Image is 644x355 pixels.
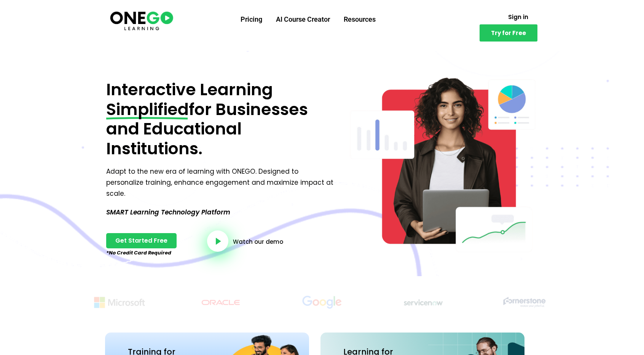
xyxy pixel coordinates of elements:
[106,249,171,256] em: *No Credit Card Required
[269,10,337,29] a: AI Course Creator
[106,207,336,218] p: SMART Learning Technology Platform
[180,291,262,313] img: Title
[78,291,161,313] img: Title
[106,100,189,120] span: Simplified
[480,24,537,42] a: Try for Free
[483,291,566,313] img: Title
[382,291,464,313] img: Title
[106,98,308,160] span: for Businesses and Educational Institutions.
[106,78,273,101] span: Interactive Learning
[337,10,383,29] a: Resources
[115,238,167,244] span: Get Started Free
[207,230,228,252] a: video-button
[491,30,526,36] span: Try for Free
[508,14,528,20] span: Sign in
[281,291,363,313] img: Title
[106,233,177,248] a: Get Started Free
[499,10,537,24] a: Sign in
[233,239,283,245] a: Watch our demo
[234,10,269,29] a: Pricing
[106,166,336,199] p: Adapt to the new era of learning with ONEGO. Designed to personalize training, enhance engagement...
